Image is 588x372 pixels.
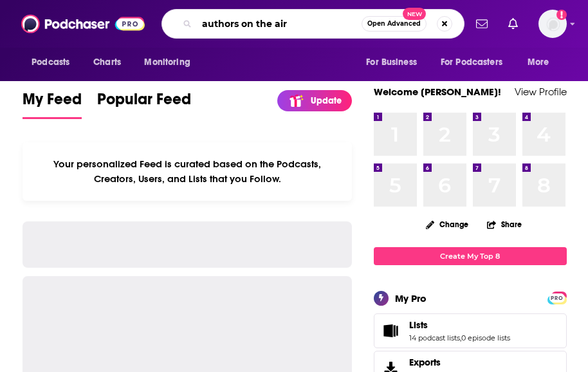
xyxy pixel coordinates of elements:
[441,53,502,71] span: For Podcasters
[374,247,567,265] a: Create My Top 8
[538,10,567,38] img: User Profile
[409,357,441,368] span: Exports
[161,9,464,39] div: Search podcasts, credits, & more...
[97,89,191,119] a: Popular Feed
[515,86,567,98] a: View Profile
[528,53,549,71] span: More
[460,333,461,342] span: ,
[549,292,565,302] a: PRO
[549,293,565,303] span: PRO
[21,12,145,36] img: Podchaser - Follow, Share and Rate Podcasts
[403,8,426,20] span: New
[409,319,510,331] a: Lists
[367,21,421,27] span: Open Advanced
[311,95,342,106] p: Update
[23,50,86,75] button: open menu
[519,50,565,75] button: open menu
[471,13,493,35] a: Show notifications dropdown
[23,89,82,119] a: My Feed
[374,313,567,348] span: Lists
[556,10,567,20] svg: Add a profile image
[432,50,521,75] button: open menu
[486,212,522,237] button: Share
[409,333,460,342] a: 14 podcast lists
[277,90,352,111] a: Update
[197,14,362,34] input: Search podcasts, credits, & more...
[374,86,501,98] a: Welcome [PERSON_NAME]!
[409,319,428,331] span: Lists
[538,10,567,38] button: Show profile menu
[357,50,433,75] button: open menu
[461,333,510,342] a: 0 episode lists
[418,216,476,232] button: Change
[366,53,417,71] span: For Business
[362,16,427,32] button: Open AdvancedNew
[23,142,352,201] div: Your personalized Feed is curated based on the Podcasts, Creators, Users, and Lists that you Follow.
[503,13,523,35] a: Show notifications dropdown
[538,10,567,38] span: Logged in as LBPublicity2
[144,53,190,71] span: Monitoring
[97,89,191,116] span: Popular Feed
[395,292,427,304] div: My Pro
[85,50,129,75] a: Charts
[93,53,121,71] span: Charts
[23,89,82,116] span: My Feed
[378,322,404,340] a: Lists
[32,53,69,71] span: Podcasts
[135,50,207,75] button: open menu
